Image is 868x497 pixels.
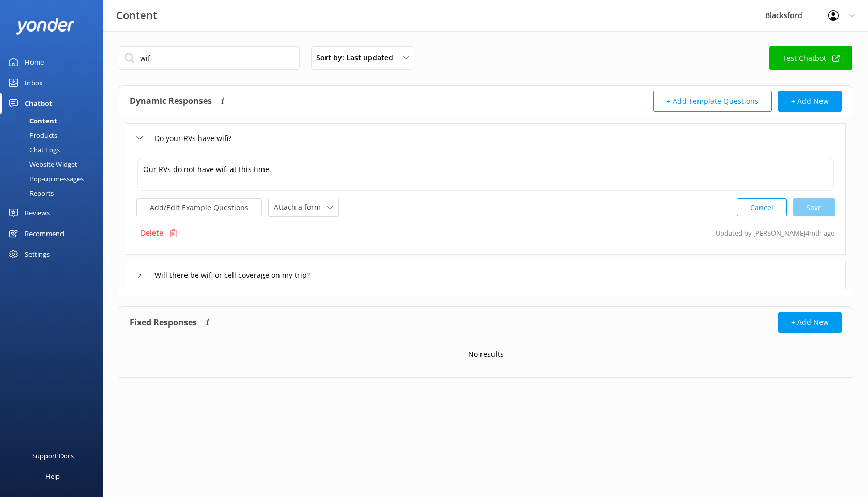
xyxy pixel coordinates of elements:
[130,312,197,333] h4: Fixed Responses
[25,93,52,114] div: Chatbot
[25,223,64,244] div: Recommend
[6,157,78,172] div: Website Widget
[6,186,54,200] div: Reports
[136,198,262,216] button: Add/Edit Example Questions
[6,128,57,143] div: Products
[116,7,157,24] h3: Content
[769,46,853,70] a: Test Chatbot
[653,91,772,112] button: + Add Template Questions
[6,186,103,200] a: Reports
[25,72,43,93] div: Inbox
[6,172,103,186] a: Pop-up messages
[25,244,50,265] div: Settings
[16,18,75,35] img: yonder-white-logo.png
[6,143,60,157] div: Chat Logs
[119,46,300,70] input: Search all Chatbot Content
[274,201,327,213] span: Attach a form
[130,91,212,112] h4: Dynamic Responses
[25,203,50,223] div: Reviews
[6,172,84,186] div: Pop-up messages
[32,445,74,466] div: Support Docs
[6,157,103,172] a: Website Widget
[716,223,835,243] p: Updated by [PERSON_NAME] 4mth ago
[778,91,842,112] button: + Add New
[316,52,399,64] span: Sort by: Last updated
[778,312,842,333] button: + Add New
[6,128,103,143] a: Products
[141,227,163,239] p: Delete
[737,198,787,216] button: Cancel
[45,466,60,487] div: Help
[137,159,834,191] textarea: Our RVs do not have wifi at this time.
[6,114,103,128] a: Content
[468,349,504,360] p: No results
[6,114,57,128] div: Content
[6,143,103,157] a: Chat Logs
[25,52,44,72] div: Home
